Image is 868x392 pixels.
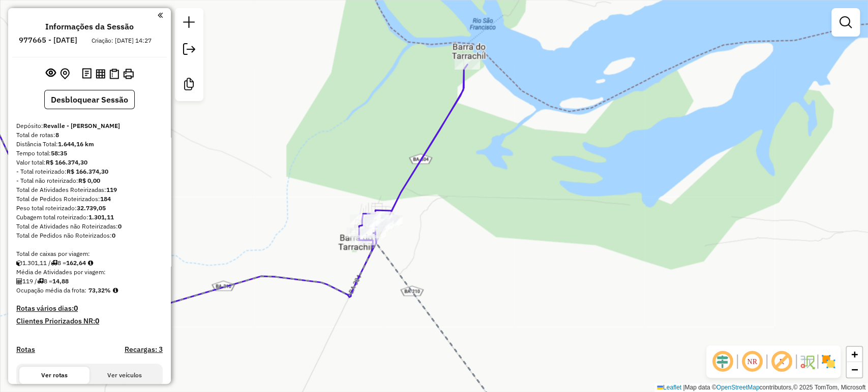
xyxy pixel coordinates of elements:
h6: 977665 - [DATE] [19,36,77,45]
div: Total de Atividades não Roteirizadas: [16,222,163,231]
strong: R$ 0,00 [78,177,100,184]
img: Exibir/Ocultar setores [820,353,836,370]
strong: 0 [112,232,115,239]
button: Logs desbloquear sessão [80,66,94,82]
span: − [851,363,858,376]
span: + [851,348,858,361]
a: Zoom in [847,347,862,362]
em: Média calculada utilizando a maior ocupação (%Peso ou %Cubagem) de cada rota da sessão. Rotas cro... [113,287,118,293]
a: Clique aqui para minimizar o painel [158,9,163,21]
strong: 162,64 [66,259,86,267]
strong: 0 [118,222,122,230]
a: Zoom out [847,362,862,377]
strong: 0 [74,304,78,313]
strong: 14,88 [52,277,69,285]
strong: R$ 166.374,30 [46,158,87,166]
a: Criar modelo [179,74,199,97]
img: Fluxo de ruas [799,353,815,370]
i: Total de rotas [37,278,44,284]
div: Média de Atividades por viagem: [16,268,163,277]
strong: 1.301,11 [88,213,114,221]
div: - Total não roteirizado: [16,176,163,185]
div: Peso total roteirizado: [16,204,163,213]
div: Total de rotas: [16,130,163,140]
strong: 119 [106,186,117,193]
h4: Clientes Priorizados NR: [16,317,163,325]
div: 1.301,11 / 8 = [16,258,163,268]
strong: 1.644,16 km [58,140,94,148]
strong: 32.739,05 [77,204,106,212]
button: Visualizar relatório de Roteirização [94,67,107,80]
strong: 0 [95,316,99,325]
button: Exibir sessão original [44,66,58,82]
i: Total de rotas [51,260,57,266]
span: Exibir rótulo [769,349,794,374]
div: Distância Total: [16,140,163,149]
button: Imprimir Rotas [121,67,136,81]
a: Rotas [16,345,35,354]
span: | [683,384,684,391]
div: Cubagem total roteirizado: [16,213,163,222]
strong: 58:35 [51,149,67,157]
a: OpenStreetMap [716,384,760,391]
a: Exibir filtros [835,12,856,32]
div: Depósito: [16,121,163,130]
div: Valor total: [16,158,163,167]
i: Meta Caixas/viagem: 1,00 Diferença: 161,64 [88,260,93,266]
a: Leaflet [657,384,681,391]
div: Map data © contributors,© 2025 TomTom, Microsoft [654,383,868,392]
span: Ocultar NR [740,349,764,374]
div: Tempo total: [16,149,163,158]
strong: 8 [55,131,59,139]
div: Total de caixas por viagem: [16,249,163,258]
h4: Informações da Sessão [45,22,134,31]
button: Ver rotas [19,367,89,384]
strong: 184 [100,195,111,203]
div: Criação: [DATE] 14:27 [87,36,156,45]
button: Ver veículos [89,367,160,384]
span: Ocupação média da frota: [16,286,86,294]
span: Ocultar deslocamento [710,349,735,374]
a: Exportar sessão [179,39,199,62]
h4: Rotas vários dias: [16,304,163,313]
div: 119 / 8 = [16,277,163,286]
strong: R$ 166.374,30 [67,168,108,175]
div: - Total roteirizado: [16,167,163,176]
div: Total de Pedidos Roteirizados: [16,194,163,204]
div: Total de Atividades Roteirizadas: [16,185,163,194]
i: Total de Atividades [16,278,22,284]
h4: Recargas: 3 [125,345,163,354]
i: Cubagem total roteirizado [16,260,22,266]
div: Total de Pedidos não Roteirizados: [16,231,163,240]
a: Nova sessão e pesquisa [179,12,199,35]
button: Centralizar mapa no depósito ou ponto de apoio [58,66,72,82]
button: Visualizar Romaneio [107,67,121,81]
strong: 73,32% [88,286,111,294]
button: Desbloquear Sessão [44,90,135,109]
strong: Revalle - [PERSON_NAME] [43,122,120,129]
